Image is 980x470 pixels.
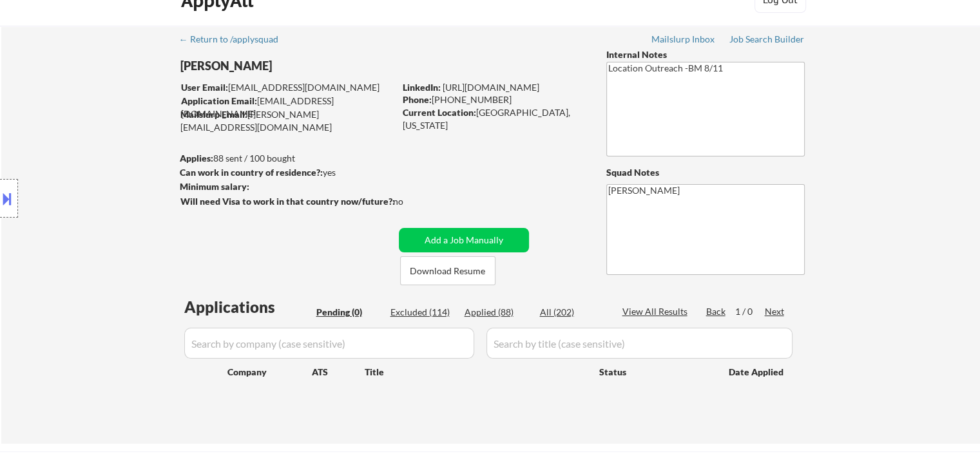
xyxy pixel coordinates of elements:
[706,305,727,318] div: Back
[181,95,394,120] div: [EMAIL_ADDRESS][DOMAIN_NAME]
[443,82,539,93] a: [URL][DOMAIN_NAME]
[180,166,390,179] div: yes
[390,306,455,319] div: Excluded (114)
[179,35,291,44] div: ← Return to /applysquad
[765,305,785,318] div: Next
[651,34,716,47] a: Mailslurp Inbox
[180,196,395,207] strong: Will need Visa to work in that country now/future?:
[729,366,785,379] div: Date Applied
[403,107,476,118] strong: Current Location:
[316,306,381,319] div: Pending (0)
[180,58,445,74] div: [PERSON_NAME]
[540,306,604,319] div: All (202)
[180,152,394,165] div: 88 sent / 100 bought
[735,305,765,318] div: 1 / 0
[599,360,710,383] div: Status
[729,35,805,44] div: Job Search Builder
[312,366,365,379] div: ATS
[403,106,585,131] div: [GEOGRAPHIC_DATA], [US_STATE]
[399,228,529,252] button: Add a Job Manually
[606,48,805,61] div: Internal Notes
[227,366,312,379] div: Company
[393,195,430,208] div: no
[465,306,529,319] div: Applied (88)
[184,299,312,315] div: Applications
[403,82,441,93] strong: LinkedIn:
[651,35,716,44] div: Mailslurp Inbox
[606,166,805,179] div: Squad Notes
[486,328,793,359] input: Search by title (case sensitive)
[184,328,474,359] input: Search by company (case sensitive)
[403,93,585,106] div: [PHONE_NUMBER]
[365,366,587,379] div: Title
[729,34,805,47] a: Job Search Builder
[403,94,432,105] strong: Phone:
[181,81,394,94] div: [EMAIL_ADDRESS][DOMAIN_NAME]
[622,305,691,318] div: View All Results
[400,256,495,285] button: Download Resume
[180,108,394,133] div: [PERSON_NAME][EMAIL_ADDRESS][DOMAIN_NAME]
[180,167,323,178] strong: Can work in country of residence?:
[179,34,291,47] a: ← Return to /applysquad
